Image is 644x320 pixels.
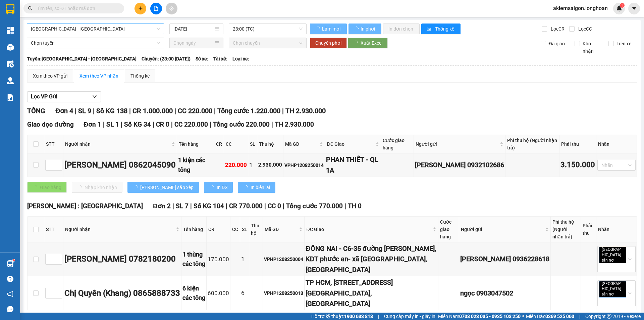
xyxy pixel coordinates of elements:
[103,121,105,128] span: |
[421,24,461,34] button: bar-chartThống kê
[546,40,568,47] span: Đã giao
[361,39,382,47] span: Xuất Excel
[435,25,455,33] span: Thống kê
[438,313,521,320] span: Miền Nam
[505,135,559,153] th: Phí thu hộ (Người nhận trả)
[65,140,170,148] span: Người nhận
[548,4,613,12] span: akiemsaigon.longhoan
[7,306,13,312] span: message
[310,38,347,48] button: Chuyển phơi
[238,182,275,193] button: In biên lai
[31,38,160,48] span: Chọn tuyến
[268,202,281,210] span: CC 0
[614,40,634,47] span: Trên xe
[172,202,174,210] span: |
[551,217,581,242] th: Phí thu hộ (Người nhận trả)
[284,162,324,169] div: VPHP1208250014
[44,135,63,153] th: STT
[130,72,150,80] div: Thống kê
[225,161,247,170] div: 220.000
[214,107,216,115] span: |
[133,185,140,190] span: loading
[213,55,227,62] span: Tài xế:
[96,107,127,115] span: Số KG 138
[213,121,270,128] span: Tổng cước 220.000
[615,259,619,262] span: close
[106,121,119,128] span: SL 1
[598,140,635,148] div: Nhãn
[176,202,189,210] span: SL 7
[171,121,173,128] span: |
[93,107,95,115] span: |
[384,313,436,320] span: Cung cấp máy in - giấy in:
[240,217,249,242] th: SL
[142,55,191,62] span: Chuyến: (23:00 [DATE])
[599,281,626,298] span: [GEOGRAPHIC_DATA] tận nơi
[190,202,192,210] span: |
[124,121,151,128] span: Số KG 34
[7,291,13,297] span: notification
[264,289,303,297] div: VPHP1208250013
[616,5,622,11] img: icon-new-feature
[92,94,97,99] span: down
[208,289,229,298] div: 600.000
[33,72,67,80] div: Xem theo VP gửi
[285,140,318,148] span: Mã GD
[263,276,305,310] td: VPHP1208250013
[153,121,154,128] span: |
[204,182,233,193] button: In DS
[522,315,524,318] span: ⚪️
[599,247,626,263] span: [GEOGRAPHIC_DATA] tận nơi
[257,135,283,153] th: Thu hộ
[620,3,625,8] sup: 1
[283,153,325,177] td: VPHP1208250014
[354,27,360,31] span: loading
[169,6,174,11] span: aim
[381,135,414,153] th: Cước giao hàng
[264,256,303,263] div: VPHP1208250004
[156,121,169,128] span: CR 0
[209,185,217,190] span: loading
[438,217,459,242] th: Cước giao hàng
[64,253,180,266] div: [PERSON_NAME] 0782180200
[194,202,224,210] span: Số KG 104
[282,107,284,115] span: |
[173,39,213,47] input: Chọn ngày
[241,255,248,264] div: 1
[383,24,420,34] button: In đơn chọn
[127,182,199,193] button: [PERSON_NAME] sắp xếp
[174,121,208,128] span: CC 220.000
[576,25,593,33] span: Lọc CC
[6,4,14,14] img: logo-vxr
[285,107,326,115] span: TH 2.930.000
[243,185,251,190] span: loading
[233,24,303,34] span: 23:00 (TC)
[607,314,611,319] span: copyright
[322,25,341,33] span: Làm mới
[27,121,74,128] span: Giao dọc đường
[27,56,137,61] b: Tuyến: [GEOGRAPHIC_DATA] - [GEOGRAPHIC_DATA]
[461,226,544,233] span: Người gửi
[214,135,224,153] th: CR
[348,24,381,34] button: In phơi
[79,72,118,80] div: Xem theo VP nhận
[226,202,227,210] span: |
[416,140,498,148] span: Người gửi
[258,161,282,169] div: 2.930.000
[315,27,321,31] span: loading
[283,202,284,210] span: |
[579,313,580,320] span: |
[207,217,230,242] th: CR
[64,287,180,300] div: Chị Quyên (Khang) 0865888733
[229,202,263,210] span: CR 770.000
[248,135,257,153] th: SL
[286,202,343,210] span: Tổng cước 770.000
[121,121,122,128] span: |
[548,25,566,33] span: Lọc CR
[526,313,574,320] span: Miền Bắc
[580,40,603,55] span: Kho nhận
[150,3,162,14] button: file-add
[78,107,91,115] span: SL 9
[31,92,57,101] span: Lọc VP Gửi
[560,159,595,171] div: 3.150.000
